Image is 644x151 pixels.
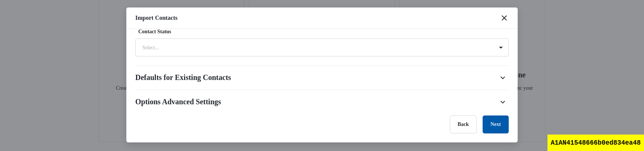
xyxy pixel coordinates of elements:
button: Back [450,115,477,133]
h2: Options Advanced Settings [135,96,221,108]
h1: Import Contacts [135,13,177,22]
button: Next [483,115,509,133]
button: close [500,13,509,22]
h2: Defaults for Existing Contacts [135,72,231,84]
label: Contact Status [138,28,512,36]
div: A1AN41548666b0ed834ea48 [547,135,644,151]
